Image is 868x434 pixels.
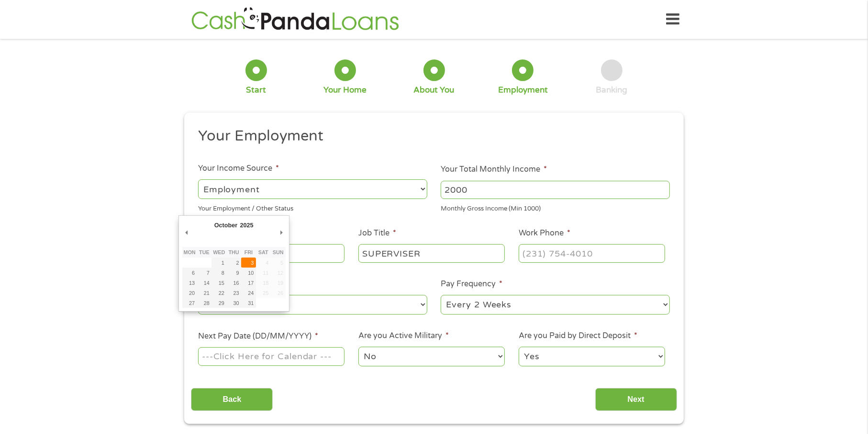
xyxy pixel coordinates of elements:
[226,268,241,278] button: 9
[246,85,266,95] div: Start
[277,226,286,239] button: Next Month
[226,288,241,298] button: 23
[198,201,427,214] div: Your Employment / Other Status
[226,278,241,288] button: 16
[197,278,212,288] button: 14
[519,244,665,262] input: (231) 754-4010
[241,288,256,298] button: 24
[182,268,197,278] button: 6
[241,278,256,288] button: 17
[414,85,455,95] div: About You
[198,331,318,341] label: Next Pay Date (DD/MM/YYYY)
[189,6,402,33] img: GetLoanNow Logo
[182,278,197,288] button: 13
[211,288,226,298] button: 22
[229,249,239,255] abbr: Thursday
[596,85,628,95] div: Banking
[198,127,663,146] h2: Your Employment
[519,228,570,238] label: Work Phone
[441,181,670,199] input: 1800
[184,249,196,255] abbr: Monday
[197,268,212,278] button: 7
[211,258,226,268] button: 1
[197,288,212,298] button: 21
[191,388,273,411] input: Back
[358,244,505,262] input: Cashier
[519,331,637,341] label: Are you Paid by Direct Deposit
[226,258,241,268] button: 2
[198,164,279,174] label: Your Income Source
[241,268,256,278] button: 10
[199,249,210,255] abbr: Tuesday
[197,298,212,308] button: 28
[358,228,396,238] label: Job Title
[498,85,548,95] div: Employment
[441,164,547,175] label: Your Total Monthly Income
[241,298,256,308] button: 31
[245,249,253,255] abbr: Friday
[213,219,239,232] div: October
[182,288,197,298] button: 20
[239,219,255,232] div: 2025
[198,347,345,365] input: Use the arrow keys to pick a date
[226,298,241,308] button: 30
[258,249,268,255] abbr: Saturday
[241,258,256,268] button: 3
[273,249,284,255] abbr: Sunday
[358,331,449,341] label: Are you Active Military
[182,226,191,239] button: Previous Month
[213,249,225,255] abbr: Wednesday
[441,279,502,289] label: Pay Frequency
[441,201,670,214] div: Monthly Gross Income (Min 1000)
[211,298,226,308] button: 29
[323,85,367,95] div: Your Home
[182,298,197,308] button: 27
[595,388,677,411] input: Next
[211,278,226,288] button: 15
[211,268,226,278] button: 8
